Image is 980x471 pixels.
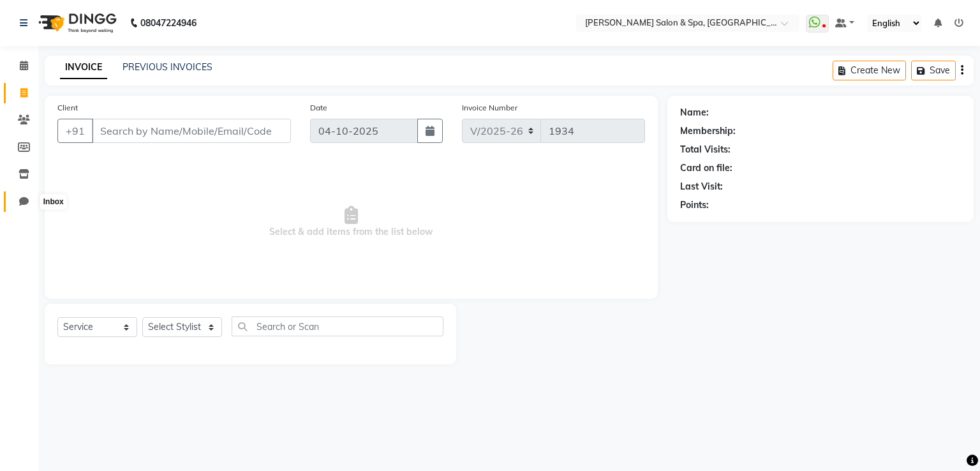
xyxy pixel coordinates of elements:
[57,119,93,143] button: +91
[833,61,906,80] button: Create New
[680,106,709,119] div: Name:
[40,195,67,210] div: Inbox
[232,317,443,336] input: Search or Scan
[140,5,197,41] b: 08047224946
[680,143,731,156] div: Total Visits:
[60,56,107,79] a: INVOICE
[310,102,327,114] label: Date
[911,61,956,80] button: Save
[680,124,736,138] div: Membership:
[57,102,78,114] label: Client
[92,119,291,143] input: Search by Name/Mobile/Email/Code
[680,161,732,175] div: Card on file:
[57,158,645,286] span: Select & add items from the list below
[33,5,120,41] img: logo
[680,198,709,212] div: Points:
[122,61,212,73] a: PREVIOUS INVOICES
[462,102,517,114] label: Invoice Number
[680,180,723,193] div: Last Visit:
